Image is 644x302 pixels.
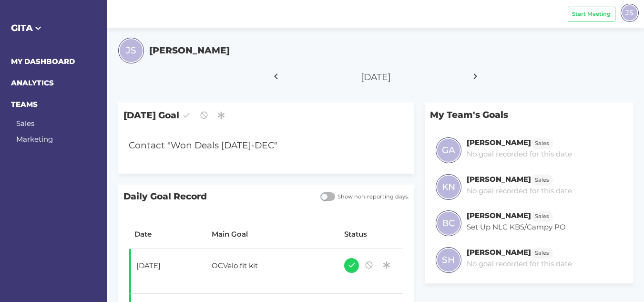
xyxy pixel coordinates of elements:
span: GA [442,144,455,157]
a: Sales [16,119,34,128]
h6: [PERSON_NAME] [467,248,531,257]
td: [DATE] [129,249,206,294]
a: Sales [531,248,553,257]
button: Start Meeting [568,7,615,21]
div: Status [344,229,398,240]
div: Main Goal [212,229,334,240]
h6: TEAMS [11,99,97,110]
p: No goal recorded for this date [467,259,572,270]
h5: GITA [11,21,97,35]
span: Sales [535,176,549,184]
p: Set Up NLC KBS/Campy PO [467,222,566,233]
h6: [PERSON_NAME] [467,211,531,220]
span: JS [625,7,634,18]
span: SH [442,253,455,267]
h6: [PERSON_NAME] [467,175,531,184]
a: Sales [531,138,553,147]
span: Daily Goal Record [118,185,315,209]
a: Sales [531,175,553,184]
p: No goal recorded for this date [467,186,572,197]
span: Sales [535,139,549,147]
div: JS [621,4,639,22]
a: Sales [531,211,553,220]
a: Marketing [16,135,53,144]
div: OCVelo fit kit [206,255,328,279]
p: My Team's Goals [425,103,633,127]
span: Sales [535,249,549,257]
a: MY DASHBOARD [11,57,75,66]
span: BC [442,217,455,230]
span: Show non-reporting days. [335,193,409,201]
p: No goal recorded for this date [467,149,572,160]
h5: [PERSON_NAME] [149,44,230,57]
span: [DATE] Goal [118,103,414,128]
a: ANALYTICS [11,78,54,87]
div: Date [134,229,201,240]
div: Contact "Won Deals [DATE]-DEC" [123,134,385,158]
h6: [PERSON_NAME] [467,138,531,147]
span: [DATE] [361,72,391,83]
span: JS [126,44,136,57]
span: Start Meeting [572,10,611,18]
span: KN [442,180,455,194]
span: Sales [535,212,549,220]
